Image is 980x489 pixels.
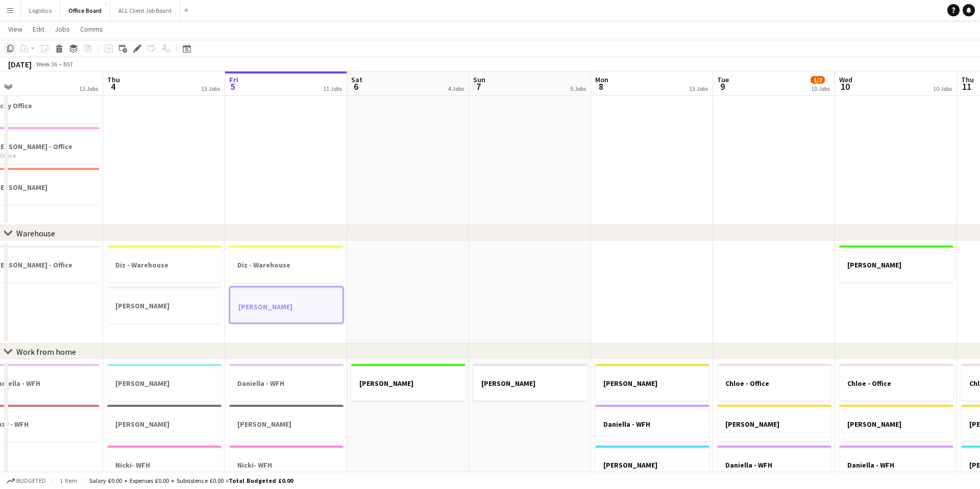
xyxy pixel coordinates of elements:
[29,22,48,36] a: Edit
[717,364,831,401] app-job-card: Chloe - Office
[811,85,830,92] div: 10 Jobs
[839,420,953,429] h3: [PERSON_NAME]
[107,420,222,429] h3: [PERSON_NAME]
[595,460,709,470] h3: [PERSON_NAME]
[689,85,708,92] div: 13 Jobs
[229,379,344,388] h3: Daniella - WFH
[33,25,44,34] span: Edit
[63,60,73,68] div: BST
[595,364,709,401] app-job-card: [PERSON_NAME]
[229,446,344,482] app-job-card: Nicki- WFH
[79,85,98,92] div: 13 Jobs
[56,477,81,484] span: 1 item
[229,477,293,484] span: Total Budgeted £0.00
[55,25,70,34] span: Jobs
[110,1,180,20] button: ALL Client Job Board
[839,364,953,401] app-job-card: Chloe - Office
[717,405,831,442] app-job-card: [PERSON_NAME]
[594,81,608,92] span: 8
[107,246,222,282] app-job-card: Diz - Warehouse
[350,81,362,92] span: 6
[5,475,47,486] button: Budgeted
[107,379,222,388] h3: [PERSON_NAME]
[717,75,729,84] span: Tue
[107,460,222,470] h3: Nicki- WFH
[595,446,709,482] app-job-card: [PERSON_NAME]
[839,260,953,270] h3: [PERSON_NAME]
[8,59,32,69] div: [DATE]
[16,228,55,238] div: Warehouse
[448,85,464,92] div: 4 Jobs
[717,446,831,482] app-job-card: Daniella - WFH
[839,246,953,282] app-job-card: [PERSON_NAME]
[4,22,27,36] a: View
[8,25,22,34] span: View
[323,85,342,92] div: 11 Jobs
[229,260,344,270] h3: Diz - Warehouse
[472,81,485,92] span: 7
[76,22,107,36] a: Comms
[229,364,344,401] app-job-card: Daniella - WFH
[717,379,831,388] h3: Chloe - Office
[60,1,110,20] button: Office Board
[595,420,709,429] h3: Daniella - WFH
[839,405,953,442] app-job-card: [PERSON_NAME]
[107,446,222,482] app-job-card: Nicki- WFH
[473,364,587,401] app-job-card: [PERSON_NAME]
[16,347,76,357] div: Work from home
[473,75,485,84] span: Sun
[717,460,831,470] h3: Daniella - WFH
[839,460,953,470] h3: Daniella - WFH
[717,420,831,429] h3: [PERSON_NAME]
[229,405,344,442] app-job-card: [PERSON_NAME]
[229,75,238,84] span: Fri
[838,81,852,92] span: 10
[351,364,465,401] app-job-card: [PERSON_NAME]
[595,75,608,84] span: Mon
[107,405,222,442] app-job-card: [PERSON_NAME]
[89,477,293,484] div: Salary £0.00 + Expenses £0.00 + Subsistence £0.00 =
[229,286,344,324] app-job-card: [PERSON_NAME]
[21,1,60,20] button: Logistics
[595,379,709,388] h3: [PERSON_NAME]
[107,364,222,401] app-job-card: [PERSON_NAME]
[34,60,59,68] span: Week 36
[107,286,222,323] app-job-card: [PERSON_NAME]
[107,260,222,270] h3: Diz - Warehouse
[107,301,222,310] h3: [PERSON_NAME]
[960,81,974,92] span: 11
[16,477,46,484] span: Budgeted
[473,379,587,388] h3: [PERSON_NAME]
[839,75,852,84] span: Wed
[351,75,362,84] span: Sat
[595,405,709,442] app-job-card: Daniella - WFH
[201,85,220,92] div: 13 Jobs
[839,379,953,388] h3: Chloe - Office
[839,446,953,482] app-job-card: Daniella - WFH
[228,81,238,92] span: 5
[229,420,344,429] h3: [PERSON_NAME]
[229,246,344,282] app-job-card: Diz - Warehouse
[229,460,344,470] h3: Nicki- WFH
[51,22,74,36] a: Jobs
[106,81,120,92] span: 4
